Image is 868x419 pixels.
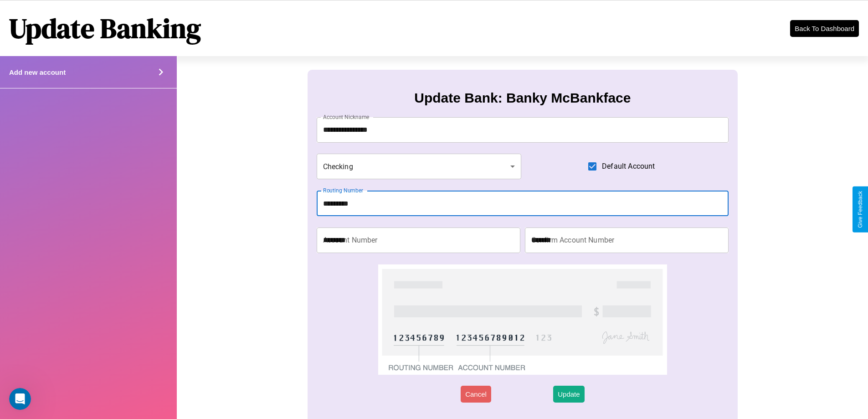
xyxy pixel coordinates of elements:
[323,113,370,121] label: Account Nickname
[378,264,667,375] img: check
[9,10,201,47] h1: Update Banking
[857,191,863,228] div: Give Feedback
[553,386,584,403] button: Update
[790,20,859,37] button: Back To Dashboard
[9,388,31,410] iframe: Intercom live chat
[414,90,631,106] h3: Update Bank: Banky McBankface
[9,68,66,76] h4: Add new account
[461,386,491,403] button: Cancel
[323,186,363,194] label: Routing Number
[317,154,522,179] div: Checking
[602,161,655,172] span: Default Account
